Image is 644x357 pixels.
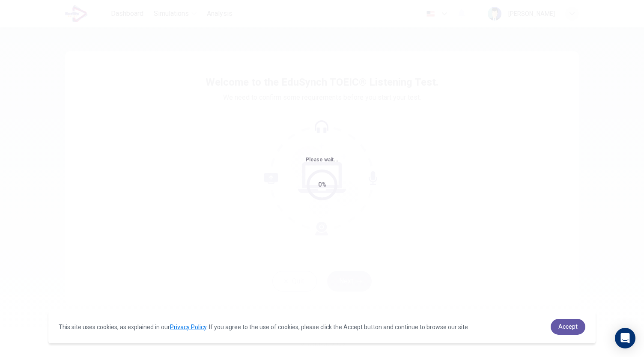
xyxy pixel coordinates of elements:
span: Accept [558,323,578,330]
span: This site uses cookies, as explained in our . If you agree to the use of cookies, please click th... [59,324,469,330]
div: Open Intercom Messenger [615,328,635,348]
div: cookieconsent [48,310,596,343]
a: dismiss cookie message [551,319,585,335]
span: Please wait... [306,157,339,163]
div: 0% [318,180,326,190]
a: Privacy Policy [170,324,206,330]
